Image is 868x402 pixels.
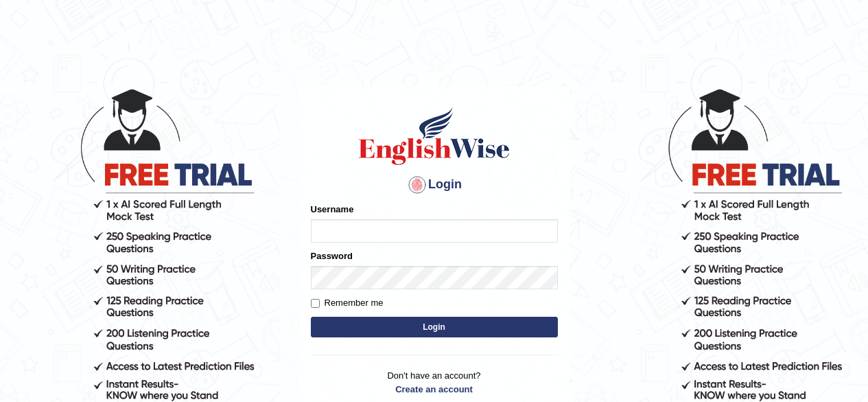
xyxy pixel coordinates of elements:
[311,249,353,263] label: Password
[311,296,384,310] label: Remember me
[311,317,558,337] button: Login
[311,383,558,396] a: Create an account
[311,203,354,216] label: Username
[311,299,320,308] input: Remember me
[311,174,558,196] h4: Login
[356,105,513,167] img: Logo of English Wise sign in for intelligent practice with AI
